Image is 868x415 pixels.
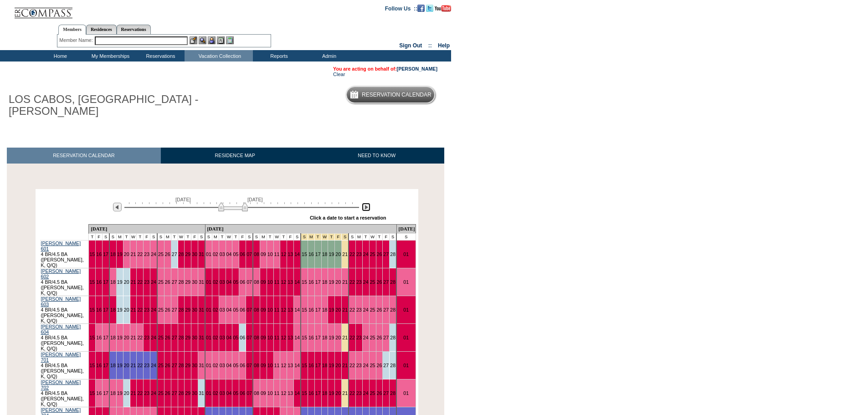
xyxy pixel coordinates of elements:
a: 15 [89,390,95,396]
td: My Memberships [84,50,134,61]
a: RESERVATION CALENDAR [7,148,161,164]
a: 30 [192,307,197,313]
a: RESIDENCE MAP [161,148,309,164]
a: 26 [377,335,382,340]
a: 19 [329,335,334,340]
a: 24 [363,335,369,340]
a: 16 [96,307,102,313]
a: 28 [390,279,395,285]
a: 30 [192,251,197,257]
a: 07 [247,390,252,396]
a: 26 [165,363,170,368]
a: 06 [240,363,245,368]
a: 16 [96,390,102,396]
td: Home [34,50,84,61]
a: 02 [213,307,218,313]
a: 22 [137,390,143,396]
a: 27 [383,335,389,340]
a: 25 [370,307,375,313]
a: 12 [281,390,286,396]
a: 21 [131,363,136,368]
a: 22 [349,251,355,257]
a: 10 [267,251,273,257]
a: 05 [233,279,238,285]
a: 26 [165,390,170,396]
a: 27 [172,251,177,257]
a: [PERSON_NAME] 702 [41,379,81,390]
a: 25 [158,335,164,340]
a: 01 [206,251,211,257]
a: 16 [308,363,314,368]
a: 21 [342,335,348,340]
a: 23 [356,279,362,285]
a: 19 [117,363,123,368]
a: 18 [322,279,328,285]
a: 26 [165,251,170,257]
a: 01 [403,251,409,257]
a: 19 [329,363,334,368]
a: 24 [151,390,156,396]
a: 18 [322,335,328,340]
a: 18 [322,251,328,257]
a: 30 [192,390,197,396]
a: 28 [179,279,184,285]
a: 26 [377,251,382,257]
a: 26 [377,363,382,368]
a: 23 [144,363,149,368]
a: 12 [281,307,286,313]
a: 07 [247,307,252,313]
a: [PERSON_NAME] 603 [41,296,81,307]
a: 03 [220,307,225,313]
a: 06 [240,390,245,396]
a: 21 [342,251,348,257]
a: 29 [185,335,190,340]
a: 05 [233,251,238,257]
a: 01 [206,279,211,285]
a: 10 [267,279,273,285]
a: Help [438,42,450,49]
a: 12 [281,251,286,257]
a: 14 [294,279,300,285]
a: 17 [315,251,321,257]
a: 15 [89,251,95,257]
a: 20 [335,279,341,285]
a: 24 [363,363,369,368]
a: 22 [349,335,355,340]
a: 01 [403,335,409,340]
a: 15 [302,390,307,396]
a: 20 [335,307,341,313]
a: 07 [247,335,252,340]
a: 15 [302,335,307,340]
a: 16 [308,251,314,257]
a: 11 [274,335,280,340]
a: 23 [144,279,149,285]
a: 02 [213,363,218,368]
a: 22 [137,363,143,368]
a: 27 [172,279,177,285]
a: Clear [333,72,345,77]
a: 20 [124,363,129,368]
a: 20 [124,251,129,257]
a: 31 [199,363,204,368]
a: 21 [131,251,136,257]
a: 16 [308,335,314,340]
a: 23 [356,335,362,340]
a: 10 [267,363,273,368]
a: 06 [240,307,245,313]
a: 21 [342,363,348,368]
a: 18 [110,307,116,313]
a: 13 [288,279,293,285]
img: View [199,36,206,44]
a: 28 [179,251,184,257]
a: 23 [144,390,149,396]
a: 09 [261,307,266,313]
a: 31 [199,390,204,396]
a: 09 [261,335,266,340]
a: 26 [165,307,170,313]
a: 15 [302,251,307,257]
img: Subscribe to our YouTube Channel [435,5,451,12]
a: 26 [165,335,170,340]
a: 24 [363,279,369,285]
a: 17 [315,307,321,313]
a: 15 [89,279,95,285]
